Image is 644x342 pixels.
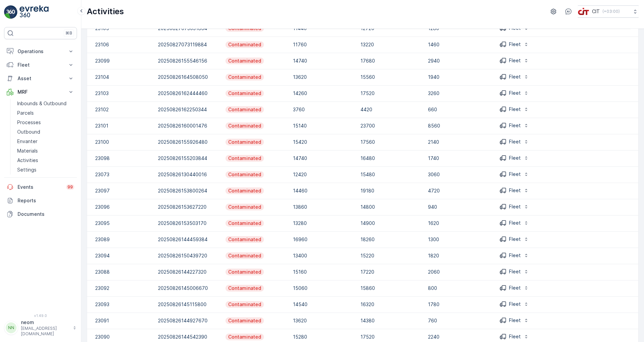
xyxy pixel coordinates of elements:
[290,183,357,199] td: 14460
[290,199,357,215] td: 13860
[15,156,77,165] a: Activities
[495,218,533,228] button: Fleet
[500,106,521,113] div: Fleet
[15,108,77,118] a: Parcels
[495,136,533,147] button: Fleet
[357,118,425,134] td: 23700
[17,110,34,116] p: Parcels
[500,317,521,324] div: Fleet
[227,187,262,194] p: Contaminated
[357,37,425,53] td: 13220
[18,211,74,218] p: Documents
[357,53,425,69] td: 17680
[4,180,77,194] a: Events99
[425,280,492,296] td: 800
[357,264,425,280] td: 17220
[155,85,222,101] td: 20250826162444460
[155,118,222,134] td: 20250826160001476
[425,183,492,199] td: 4720
[4,5,18,19] img: logo
[357,69,425,85] td: 15560
[500,41,521,48] div: Fleet
[18,62,63,68] p: Fleet
[578,5,639,18] button: CIT(+03:00)
[227,139,262,145] p: Contaminated
[290,313,357,329] td: 13620
[87,231,155,248] td: 23089
[290,215,357,231] td: 13280
[500,203,521,210] div: Fleet
[495,234,533,245] button: Fleet
[227,58,262,64] p: Contaminated
[87,37,155,53] td: 23106
[357,85,425,101] td: 17520
[21,326,70,337] p: [EMAIL_ADDRESS][DOMAIN_NAME]
[290,69,357,85] td: 13620
[15,99,77,108] a: Inbounds & Outbound
[495,299,533,310] button: Fleet
[500,187,521,194] div: Fleet
[357,134,425,150] td: 17560
[18,197,74,204] p: Reports
[227,220,262,227] p: Contaminated
[87,199,155,215] td: 23096
[357,215,425,231] td: 14900
[357,280,425,296] td: 15860
[227,171,262,178] p: Contaminated
[578,8,589,15] img: cit-logo_pOk6rL0.png
[425,134,492,150] td: 2140
[227,122,262,129] p: Contaminated
[357,101,425,118] td: 4420
[495,120,533,131] button: Fleet
[17,166,36,173] p: Settings
[15,165,77,175] a: Settings
[495,331,533,342] button: Fleet
[500,155,521,161] div: Fleet
[4,85,77,99] button: MRF
[227,334,262,340] p: Contaminated
[87,150,155,166] td: 23098
[495,55,533,66] button: Fleet
[4,314,77,318] span: v 1.49.0
[500,57,521,64] div: Fleet
[227,252,262,259] p: Contaminated
[227,204,262,210] p: Contaminated
[18,184,62,190] p: Events
[495,315,533,326] button: Fleet
[500,301,521,307] div: Fleet
[155,150,222,166] td: 20250826155203844
[425,248,492,264] td: 1820
[87,134,155,150] td: 23100
[155,231,222,248] td: 20250826144459384
[87,166,155,183] td: 23073
[4,58,77,72] button: Fleet
[495,39,533,50] button: Fleet
[290,118,357,134] td: 15140
[155,248,222,264] td: 20250826150439720
[495,169,533,180] button: Fleet
[425,118,492,134] td: 8560
[227,90,262,97] p: Contaminated
[18,89,63,95] p: MRF
[87,85,155,101] td: 23103
[290,85,357,101] td: 14260
[425,166,492,183] td: 3060
[87,101,155,118] td: 23102
[227,106,262,113] p: Contaminated
[290,53,357,69] td: 14740
[227,269,262,275] p: Contaminated
[602,9,620,14] p: ( +03:00 )
[500,90,521,96] div: Fleet
[500,236,521,243] div: Fleet
[357,183,425,199] td: 19180
[290,101,357,118] td: 3760
[155,215,222,231] td: 20250826153503170
[425,231,492,248] td: 1300
[425,150,492,166] td: 1740
[15,127,77,137] a: Outbound
[155,101,222,118] td: 20250826162250344
[495,153,533,163] button: Fleet
[87,183,155,199] td: 23097
[4,207,77,221] a: Documents
[4,45,77,58] button: Operations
